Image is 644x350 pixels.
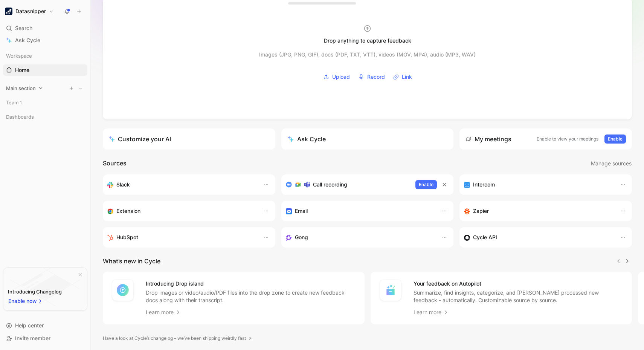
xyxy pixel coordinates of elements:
[3,111,87,125] div: Dashboards
[591,159,632,168] span: Manage sources
[286,180,410,189] div: Record & transcribe meetings from Zoom, Meet & Teams.
[5,8,12,15] img: Datasnipper
[419,181,433,188] span: Enable
[3,23,87,34] div: Search
[8,296,43,306] button: Enable now
[259,50,476,59] div: Images (JPG, PNG, GIF), docs (PDF, TXT, VTT), videos (MOV, MP4), audio (MP3, WAV)
[8,287,62,296] div: Introducing Changelog
[3,111,87,122] div: Dashboards
[116,233,138,242] h3: HubSpot
[103,257,160,266] h2: What’s new in Cycle
[391,71,415,83] button: Link
[3,64,87,76] a: Home
[103,335,252,342] a: Have a look at Cycle’s changelog – we’ve been shipping weirdly fast
[473,206,489,216] h3: Zapier
[367,72,385,81] span: Record
[15,8,46,15] h1: Datasnipper
[3,35,87,46] a: Ask Cycle
[3,50,87,61] div: Workspace
[6,99,22,106] span: Team 1
[464,180,612,189] div: Sync your customers, send feedback and get updates in Intercom
[103,128,275,150] a: Customize your AI
[15,322,44,329] span: Help center
[356,71,388,83] button: Record
[15,335,50,341] span: Invite member
[281,128,454,150] button: Ask Cycle
[313,180,347,189] h3: Call recording
[320,71,353,83] button: Upload
[295,233,308,242] h3: Gong
[414,289,623,304] p: Summarize, find insights, categorize, and [PERSON_NAME] processed new feedback - automatically. C...
[537,135,598,143] p: Enable to view your meetings
[324,36,411,45] div: Drop anything to capture feedback
[286,206,434,216] div: Forward emails to your feedback inbox
[473,180,495,189] h3: Intercom
[116,206,140,216] h3: Extension
[3,333,87,344] div: Invite member
[3,97,87,108] div: Team 1
[6,84,36,92] span: Main section
[287,134,326,144] div: Ask Cycle
[116,180,130,189] h3: Slack
[332,72,350,81] span: Upload
[3,6,56,17] button: DatasnipperDatasnipper
[15,66,29,74] span: Home
[286,233,434,242] div: Capture feedback from your incoming calls
[591,159,632,168] button: Manage sources
[6,113,34,121] span: Dashboards
[465,134,511,144] div: My meetings
[608,135,623,143] span: Enable
[146,289,356,304] p: Drop images or video/audio/PDF files into the drop zone to create new feedback docs along with th...
[8,297,38,306] span: Enable now
[473,233,497,242] h3: Cycle API
[146,308,181,317] a: Learn more
[295,206,308,216] h3: Email
[6,52,32,60] span: Workspace
[414,308,449,317] a: Learn more
[464,206,612,216] div: Capture feedback from thousands of sources with Zapier (survey results, recordings, sheets, etc).
[3,320,87,331] div: Help center
[103,159,127,168] h2: Sources
[146,279,356,288] h4: Introducing Drop island
[107,180,256,189] div: Sync your customers, send feedback and get updates in Slack
[3,83,87,94] div: Main section
[15,36,40,45] span: Ask Cycle
[3,97,87,110] div: Team 1
[109,134,171,144] div: Customize your AI
[15,24,32,33] span: Search
[414,279,623,288] h4: Your feedback on Autopilot
[464,233,612,242] div: Sync customers & send feedback from custom sources. Get inspired by our favorite use case
[107,206,256,216] div: Capture feedback from anywhere on the web
[402,72,412,81] span: Link
[415,180,437,189] button: Enable
[10,268,81,306] img: bg-BLZuj68n.svg
[604,134,626,144] button: Enable
[3,83,87,96] div: Main section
